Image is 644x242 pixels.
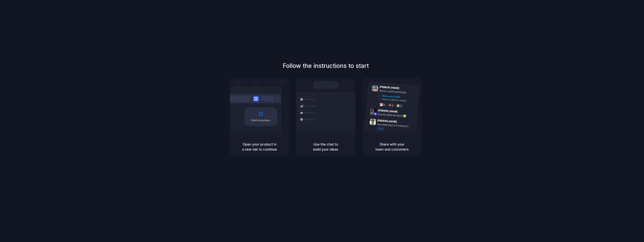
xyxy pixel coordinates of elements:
[377,118,397,124] span: [PERSON_NAME]
[378,108,398,114] span: [PERSON_NAME]
[301,142,351,152] h5: Use the chat to build your ideas
[377,122,414,129] div: you made that in 5 minutes?!
[383,104,385,106] span: 8
[392,104,393,106] span: 5
[400,105,402,107] span: 3
[367,142,417,152] h5: Share with your team and customers
[397,104,400,107] div: 🤯
[399,110,406,115] span: 9:42 AM
[382,98,416,103] div: Added by [PERSON_NAME]
[379,89,417,95] div: Here's a quick prototype
[400,87,408,91] span: 9:41 AM
[398,120,406,125] span: 9:47 AM
[382,94,416,100] div: Shipments MVP
[283,61,369,70] h1: Follow the instructions to start
[378,112,415,119] div: Exactly what we need! ✅
[251,118,272,122] span: Capturing page
[379,85,399,90] span: [PERSON_NAME]
[382,128,383,130] span: 1
[234,142,285,152] h5: Open your product in a new tab to continue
